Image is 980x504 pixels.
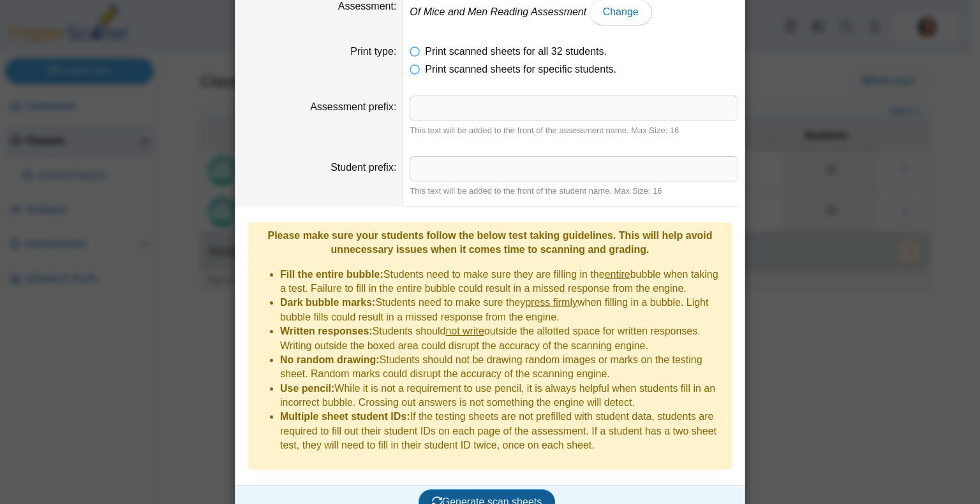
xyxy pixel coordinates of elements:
b: Fill the entire bubble: [280,269,383,280]
li: Students should outside the allotted space for written responses. Writing outside the boxed area ... [280,324,725,353]
b: Written responses: [280,326,373,336]
li: Students need to make sure they when filling in a bubble. Light bubble fills could result in a mi... [280,296,725,324]
li: Students should not be drawing random images or marks on the testing sheet. Random marks could di... [280,353,725,382]
span: Print scanned sheets for all 32 students. [425,46,607,57]
label: Print type [350,46,396,57]
b: Multiple sheet student IDs: [280,411,410,422]
li: While it is not a requirement to use pencil, it is always helpful when students fill in an incorr... [280,382,725,410]
u: not write [445,326,484,336]
em: Of Mice and Men Reading Assessment [410,6,586,17]
b: No random drawing: [280,354,380,365]
b: Please make sure your students follow the below test taking guidelines. This will help avoid unne... [267,230,712,255]
label: Student prefix [330,162,396,173]
li: Students need to make sure they are filling in the bubble when taking a test. Failure to fill in ... [280,268,725,296]
li: If the testing sheets are not prefilled with student data, students are required to fill out thei... [280,410,725,452]
label: Assessment prefix [310,101,396,112]
div: This text will be added to the front of the student name. Max Size: 16 [410,185,738,197]
div: This text will be added to the front of the assessment name. Max Size: 16 [410,125,738,136]
b: Use pencil: [280,383,334,394]
u: press firmly [525,297,577,308]
b: Dark bubble marks: [280,297,375,308]
u: entire [605,269,630,280]
span: Change [603,6,639,17]
label: Assessment [338,1,397,11]
span: Print scanned sheets for specific students. [425,64,616,75]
